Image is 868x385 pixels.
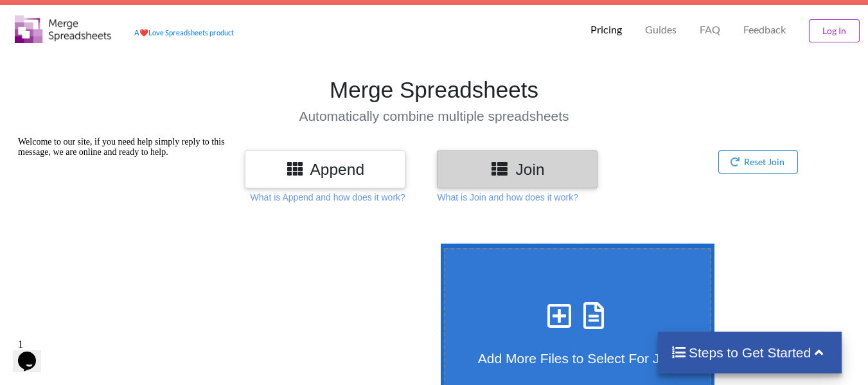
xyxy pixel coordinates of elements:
span: Welcome to our site, if you need help simply reply to this message, we are online and ready to help. [5,5,212,25]
span: heart [139,28,148,37]
img: Logo.png [15,15,111,43]
p: What is Append and how does it work? [251,191,405,204]
p: What is Join and how does it work? [437,191,578,204]
iframe: chat widget [13,132,244,327]
button: Log In [809,19,860,42]
span: Add More Files to Select For Join [478,351,677,366]
button: Reset Join [718,150,799,174]
p: Guides [645,23,677,37]
a: AheartLove Spreadsheets product [134,28,234,37]
h3: Append [254,160,396,179]
iframe: chat widget [13,334,54,372]
h4: Steps to Get Started [671,345,829,361]
p: FAQ [700,23,720,37]
p: Pricing [590,23,622,37]
span: Feedback [743,24,786,35]
div: Welcome to our site, if you need help simply reply to this message, we are online and ready to help. [5,5,236,26]
h3: Join [447,160,588,179]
